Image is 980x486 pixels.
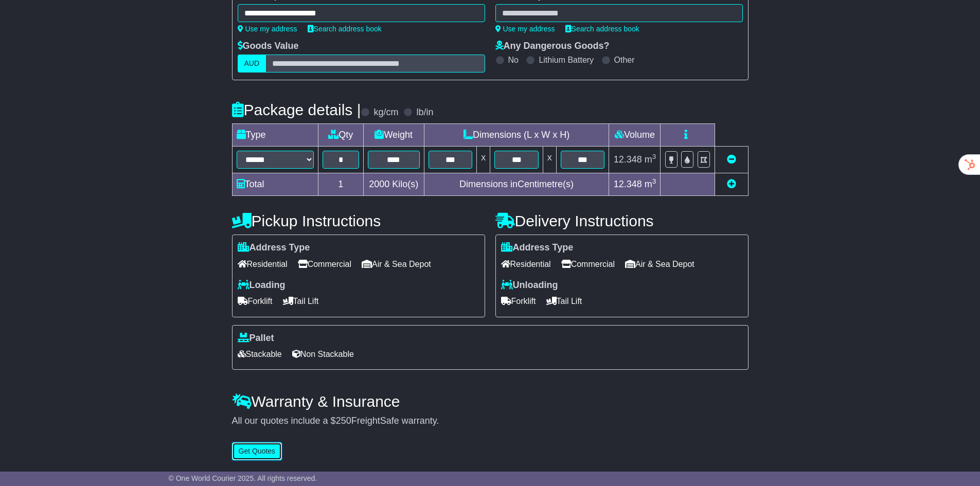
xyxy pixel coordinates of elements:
[283,293,319,309] span: Tail Lift
[543,147,556,173] td: x
[298,256,351,272] span: Commercial
[609,124,661,147] td: Volume
[318,124,363,147] td: Qty
[424,173,609,196] td: Dimensions in Centimetre(s)
[645,179,656,189] span: m
[645,154,656,165] span: m
[238,256,288,272] span: Residential
[238,55,266,73] label: AUD
[508,55,519,65] label: No
[501,242,574,254] label: Address Type
[238,280,286,291] label: Loading
[232,442,282,460] button: Get Quotes
[614,179,642,189] span: 12.348
[238,41,299,52] label: Goods Value
[363,124,424,147] td: Weight
[501,280,558,291] label: Unloading
[318,173,363,196] td: 1
[495,212,749,229] h4: Delivery Instructions
[308,25,382,33] a: Search address book
[477,147,490,173] td: x
[501,256,551,272] span: Residential
[292,346,354,362] span: Non Stackable
[238,293,273,309] span: Forklift
[495,41,610,52] label: Any Dangerous Goods?
[238,346,282,362] span: Stackable
[424,124,609,147] td: Dimensions (L x W x H)
[362,256,431,272] span: Air & Sea Depot
[232,173,318,196] td: Total
[614,154,642,165] span: 12.348
[727,179,736,189] a: Add new item
[416,107,433,118] label: lb/in
[625,256,694,272] span: Air & Sea Depot
[232,101,361,118] h4: Package details |
[232,124,318,147] td: Type
[232,212,485,229] h4: Pickup Instructions
[238,333,274,344] label: Pallet
[232,416,749,427] div: All our quotes include a $ FreightSafe warranty.
[652,153,656,160] sup: 3
[546,293,582,309] span: Tail Lift
[565,25,639,33] a: Search address book
[652,177,656,185] sup: 3
[238,242,310,254] label: Address Type
[539,55,594,65] label: Lithium Battery
[614,55,635,65] label: Other
[495,25,555,33] a: Use my address
[363,173,424,196] td: Kilo(s)
[727,154,736,165] a: Remove this item
[169,474,317,482] span: © One World Courier 2025. All rights reserved.
[373,107,398,118] label: kg/cm
[561,256,615,272] span: Commercial
[232,393,749,410] h4: Warranty & Insurance
[336,416,351,426] span: 250
[501,293,536,309] span: Forklift
[369,179,389,189] span: 2000
[238,25,297,33] a: Use my address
